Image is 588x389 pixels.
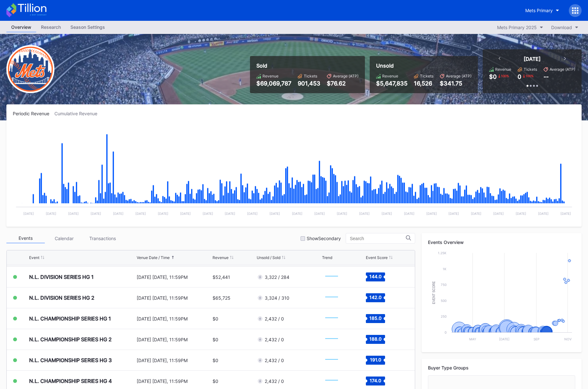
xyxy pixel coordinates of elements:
text: 0 [445,330,447,334]
div: Sold [256,62,358,69]
text: [DATE] [203,212,213,215]
text: 250 [441,314,447,318]
div: [DATE] [DATE], 11:59PM [137,378,211,384]
div: 2,432 / 0 [265,316,284,321]
div: [DATE] [DATE], 11:59PM [137,337,211,342]
div: Transactions [83,233,122,243]
div: Tickets [304,74,317,78]
div: Events Overview [428,239,575,245]
div: Trend [322,255,332,260]
text: [DATE] [23,212,34,215]
div: Average (ATP) [446,74,471,78]
div: [DATE] [DATE], 11:59PM [137,274,211,280]
text: [DATE] [382,212,392,215]
text: [DATE] [426,212,437,215]
text: 174.0 [370,378,381,383]
text: [DATE] [270,212,280,215]
text: [DATE] [560,212,571,215]
div: -- [544,73,549,80]
svg: Chart title [322,352,341,368]
div: Average (ATP) [333,74,358,78]
input: Search [350,236,406,241]
svg: Chart title [13,124,575,220]
div: Average (ATP) [550,67,575,72]
svg: Chart title [322,331,341,347]
text: [DATE] [292,212,302,215]
text: [DATE] [135,212,146,215]
div: N.L. DIVISION SERIES HG 1 [29,274,94,280]
text: [DATE] [499,337,510,341]
div: 3,324 / 310 [265,295,289,301]
text: Sep [534,337,539,341]
div: Season Settings [66,22,110,32]
text: [DATE] [493,212,504,215]
div: Tickets [420,74,433,78]
text: [DATE] [538,212,549,215]
div: $65,725 [213,295,230,301]
text: [DATE] [180,212,191,215]
text: [DATE] [158,212,168,215]
div: 100 % [525,73,534,78]
img: New-York-Mets-Transparent.png [6,45,54,93]
button: Mets Primary 2025 [494,23,546,32]
div: Revenue [262,74,278,78]
div: N.L. DIVISION SERIES HG 2 [29,295,94,301]
div: 901,453 [298,80,320,87]
text: [DATE] [314,212,325,215]
a: Overview [6,22,36,32]
div: Unsold [376,62,471,69]
button: Download [548,23,582,32]
div: Mets Primary [525,8,553,13]
div: $341.75 [440,80,471,87]
div: Cumulative Revenue [54,111,102,116]
svg: Chart title [322,373,341,389]
div: 2,432 / 0 [265,378,284,384]
div: Venue Date / Time [137,255,170,260]
div: Mets Primary 2025 [497,25,537,30]
svg: Chart title [322,269,341,285]
div: Unsold / Sold [257,255,280,260]
text: [DATE] [91,212,101,215]
div: Calendar [45,233,83,243]
text: [DATE] [113,212,124,215]
a: Research [36,22,66,32]
text: [DATE] [337,212,347,215]
div: Revenue [213,255,229,260]
text: May [469,337,476,341]
div: $0 [213,358,218,363]
div: Research [36,22,66,32]
text: 142.0 [369,295,382,300]
text: [DATE] [247,212,258,215]
text: 191.0 [370,357,381,362]
div: [DATE] [DATE], 11:59PM [137,358,211,363]
text: [DATE] [225,212,235,215]
div: 16,526 [414,80,433,87]
text: [DATE] [471,212,481,215]
text: [DATE] [46,212,56,215]
div: [DATE] [524,56,541,62]
div: N.L. CHAMPIONSHIP SERIES HG 3 [29,357,112,363]
svg: Chart title [428,250,575,346]
div: Buyer Type Groups [428,365,575,370]
div: Event Score [366,255,388,260]
div: Periodic Revenue [13,111,54,116]
text: [DATE] [68,212,79,215]
div: Revenue [382,74,398,78]
text: 144.0 [369,274,382,279]
a: Season Settings [66,22,110,32]
text: [DATE] [448,212,459,215]
div: Show Secondary [307,236,341,241]
text: [DATE] [516,212,526,215]
div: $69,069,787 [256,80,291,87]
div: 3,322 / 284 [265,274,289,280]
text: 188.0 [369,336,382,342]
div: N.L. CHAMPIONSHIP SERIES HG 4 [29,378,112,384]
div: $52,441 [213,274,230,280]
text: 500 [441,299,447,303]
div: Event [29,255,39,260]
svg: Chart title [322,290,341,306]
text: 185.0 [369,315,382,321]
div: [DATE] [DATE], 11:59PM [137,295,211,301]
div: $5,647,835 [376,80,407,87]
